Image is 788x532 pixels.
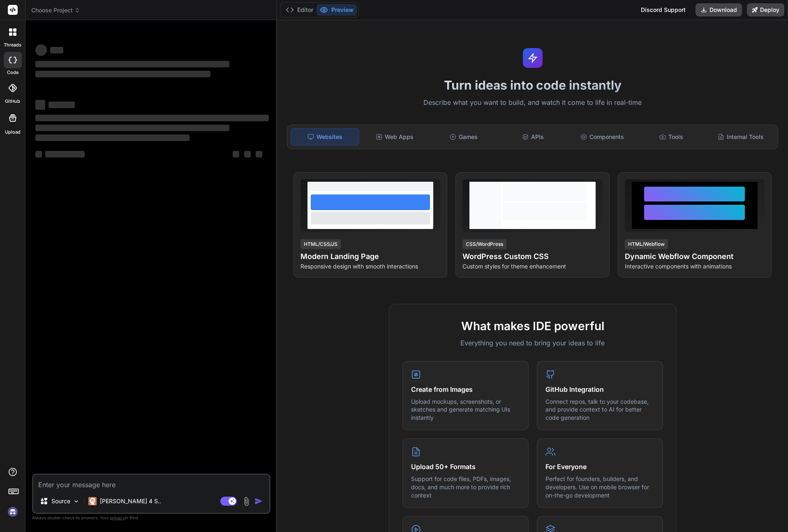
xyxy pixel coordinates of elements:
[696,3,742,16] button: Download
[7,69,18,76] label: code
[35,61,229,67] span: ‌
[638,128,705,146] div: Tools
[254,497,263,505] img: icon
[625,251,765,262] h4: Dynamic Webflow Component
[35,71,210,77] span: ‌
[6,505,20,519] img: signin
[5,98,20,105] label: GitHub
[35,151,42,157] span: ‌
[545,475,654,499] p: Perfect for founders, builders, and developers. Use on mobile browser for on-the-go development
[300,262,440,271] p: Responsive design with smooth interactions
[707,128,774,146] div: Internal Tools
[545,384,654,394] h4: GitHub Integration
[32,514,270,522] p: Always double-check its answers. Your in Bind
[625,239,668,249] div: HTML/Webflow
[5,129,21,136] label: Upload
[625,262,765,271] p: Interactive components with animations
[545,462,654,472] h4: For Everyone
[462,239,506,249] div: CSS/WordPress
[300,239,341,249] div: HTML/CSS/JS
[35,134,189,141] span: ‌
[35,115,269,121] span: ‌
[35,44,47,56] span: ‌
[499,128,566,146] div: APIs
[110,515,125,520] span: privacy
[73,498,80,505] img: Pick Models
[430,128,497,146] div: Games
[31,6,80,14] span: Choose Project
[49,102,75,108] span: ‌
[88,497,97,505] img: Claude 4 Sonnet
[411,462,520,472] h4: Upload 50+ Formats
[402,317,663,335] h2: What makes IDE powerful
[411,475,520,499] p: Support for code files, PDFs, images, docs, and much more to provide rich context
[545,398,654,422] p: Connect repos, talk to your codebase, and provide context to AI for better code generation
[282,78,783,93] h1: Turn ideas into code instantly
[233,151,239,157] span: ‌
[411,398,520,422] p: Upload mockups, screenshots, or sketches and generate matching UIs instantly
[35,100,45,110] span: ‌
[35,125,229,131] span: ‌
[282,97,783,108] p: Describe what you want to build, and watch it come to life in real-time
[317,4,357,16] button: Preview
[300,251,440,262] h4: Modern Landing Page
[411,384,520,394] h4: Create from Images
[4,42,21,49] label: threads
[747,3,784,16] button: Deploy
[361,128,428,146] div: Web Apps
[462,251,602,262] h4: WordPress Custom CSS
[244,151,251,157] span: ‌
[100,497,161,505] p: [PERSON_NAME] 4 S..
[291,128,359,146] div: Websites
[45,151,85,157] span: ‌
[402,338,663,348] p: Everything you need to bring your ideas to life
[50,47,63,53] span: ‌
[282,4,317,16] button: Editor
[568,128,636,146] div: Components
[51,497,70,505] p: Source
[256,151,262,157] span: ‌
[636,3,691,16] div: Discord Support
[242,497,251,506] img: attachment
[462,262,602,271] p: Custom styles for theme enhancement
